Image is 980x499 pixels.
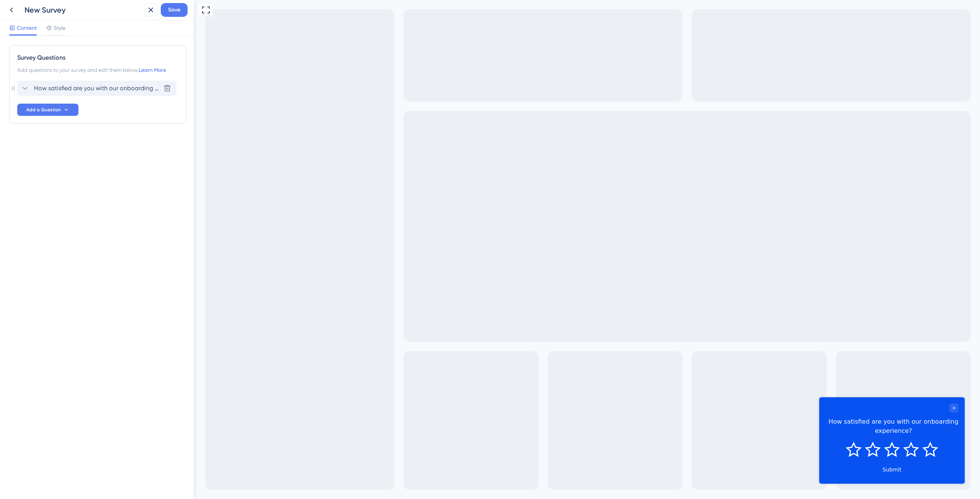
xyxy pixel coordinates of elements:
iframe: UserGuiding Survey [623,397,769,484]
span: Add a Question [26,107,61,113]
button: Add a Question [17,104,78,116]
span: Content [17,23,37,33]
span: Save [168,5,180,15]
a: Learn More [139,67,166,73]
button: Save [161,3,188,17]
span: Style [54,23,65,33]
span: How satisfied are you with our onboarding experience? [34,84,160,93]
div: Add questions to your survey and edit them below. [17,65,179,75]
div: Survey Questions [17,53,179,62]
div: New Survey [24,5,141,15]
